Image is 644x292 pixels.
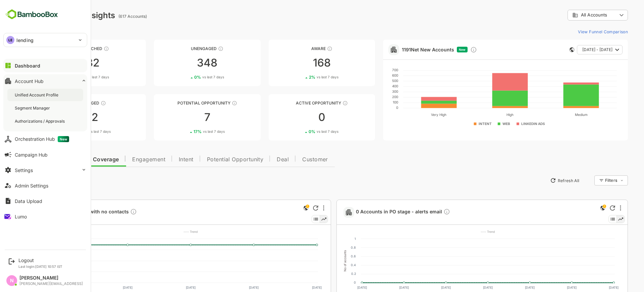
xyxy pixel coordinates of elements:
[16,10,92,20] div: Dashboard Insights
[15,118,66,124] div: Authorizations / Approvals
[15,63,40,69] div: Dashboard
[6,36,14,44] div: LE
[3,148,87,161] button: Campaign Hub
[334,286,343,289] text: [DATE]
[332,208,429,216] a: 0 Accounts in PO stage - alerts emailDescription not present
[420,208,427,216] div: Description not present
[245,46,352,51] div: Aware
[3,210,87,223] button: Lumo
[447,46,453,53] div: Discover new ICP-fit accounts showing engagement — via intent surges, anonymous website visits, L...
[582,178,594,183] div: Filters
[3,179,87,192] button: Admin Settings
[546,47,551,52] div: This card does not support filter and segments
[373,106,375,110] text: 0
[130,112,237,123] div: 7
[330,281,332,284] text: 0
[300,205,301,211] div: More
[460,286,469,289] text: [DATE]
[3,59,87,72] button: Dashboard
[16,40,122,86] a: UnreachedThese accounts have not been engaged with for a defined time period821%vs last 7 days
[19,282,83,286] div: [PERSON_NAME][EMAIL_ADDRESS]
[15,78,44,84] div: Account Hub
[320,250,323,272] text: No of accounts
[162,286,172,289] text: [DATE]
[332,208,427,216] span: 0 Accounts in PO stage - alerts email
[279,157,305,162] span: Customer
[319,100,324,106] div: These accounts have open opportunities which might be at any of the Sales Stages
[245,40,352,86] a: AwareThese accounts have just entered the buying cycle and need further nurturing1682%vs last 7 days
[245,94,352,140] a: Active OpportunityThese accounts have open opportunities which might be at any of the Sales Stage...
[16,174,65,186] a: New Insights
[435,48,442,51] span: New
[378,47,431,52] a: 1191Net New Accounts
[16,37,34,44] p: lending
[552,26,604,37] button: View Funnel Comparison
[36,208,116,216] a: 69 Accounts with no contactsDescription not present
[549,12,594,18] div: All Accounts
[293,75,315,80] span: vs last 7 days
[16,46,122,51] div: Unreached
[586,205,592,211] div: Refresh
[31,269,35,273] text: 20
[130,94,237,140] a: Potential OpportunityThese accounts are MQAs and can be passed on to Inside Sales717%vs last 7 days
[130,100,237,106] div: Potential Opportunity
[16,112,122,123] div: 12
[16,94,122,140] a: EngagedThese accounts are warm, further nurturing would qualify them to MQAs1225%vs last 7 days
[15,214,27,219] div: Lumo
[288,286,298,289] text: [DATE]
[328,272,332,276] text: 0.2
[3,194,87,208] button: Data Upload
[23,157,95,162] span: Data Quality and Coverage
[585,286,595,289] text: [DATE]
[293,129,315,134] span: vs last 7 days
[31,248,35,251] text: 60
[64,75,86,80] span: vs last 7 days
[557,12,584,17] span: All Accounts
[33,281,35,284] text: 0
[285,129,315,134] div: 0 %
[99,286,109,289] text: [DATE]
[289,205,295,211] div: Refresh
[245,100,352,106] div: Active Opportunity
[208,100,214,106] div: These accounts are MQAs and can be passed on to Inside Sales
[543,286,553,289] text: [DATE]
[483,113,490,117] text: High
[3,163,87,177] button: Settings
[130,57,237,68] div: 348
[15,167,33,173] div: Settings
[36,286,46,289] text: [DATE]
[524,175,559,186] button: Refresh All
[3,74,87,88] button: Account Hub
[15,92,60,98] div: Unified Account Profile
[80,46,86,51] div: These accounts have not been engaged with for a defined time period
[31,237,35,241] text: 80
[553,45,599,54] button: [DATE] - [DATE]
[18,264,62,268] p: Last login: [DATE] 10:57 IST
[57,75,86,80] div: 1 %
[581,174,604,186] div: Filters
[130,46,237,51] div: Unengaged
[109,157,142,162] span: Engagement
[179,75,201,80] span: vs last 7 days
[55,129,87,134] div: 25 %
[15,152,48,158] div: Campaign Hub
[559,45,589,54] span: [DATE] - [DATE]
[369,84,375,88] text: 400
[15,136,69,142] div: Orchestration Hub
[6,275,17,286] div: N
[418,286,427,289] text: [DATE]
[369,73,375,77] text: 600
[107,208,113,216] div: Description not present
[155,157,170,162] span: Intent
[15,105,51,111] div: Segment Manager
[278,204,286,213] div: This is a global insight. Segment selection is not applicable for this view
[58,136,69,142] span: New
[327,254,332,258] text: 0.6
[3,8,60,21] img: BambooboxFullLogoMark.5f36c76dfaba33ec1ec1367b70bb1252.svg
[408,113,423,117] text: Very High
[16,100,122,106] div: Engaged
[195,46,200,51] div: These accounts have not shown enough engagement and need nurturing
[36,208,113,216] span: 69 Accounts with no contacts
[327,246,332,249] text: 0.8
[183,157,240,162] span: Potential Opportunity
